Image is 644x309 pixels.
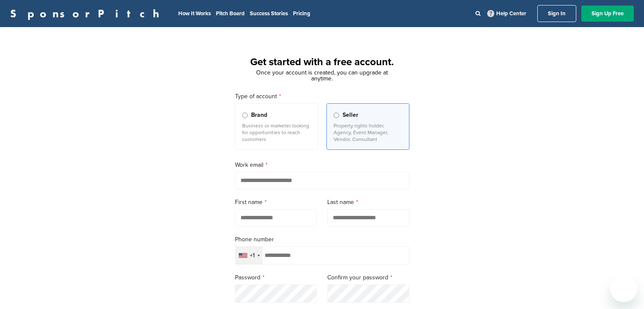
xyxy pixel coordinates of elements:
input: Seller Property rights holder, Agency, Event Manager, Vendor, Consultant [334,113,339,118]
label: Confirm your password [327,273,409,282]
div: Selected country [235,247,263,264]
div: +1 [250,253,255,259]
label: Last name [327,198,409,207]
a: Help Center [486,8,528,19]
a: Sign In [537,5,576,22]
p: Business or marketer looking for opportunities to reach customers [242,122,311,143]
label: Phone number [235,235,409,244]
iframe: Button to launch messaging window [610,275,637,302]
a: How It Works [178,10,211,17]
label: Password [235,273,317,282]
input: Brand Business or marketer looking for opportunities to reach customers [242,113,248,118]
a: Sign Up Free [581,6,634,22]
h1: Get started with a free account. [225,55,420,70]
a: SponsorPitch [10,8,165,19]
p: Property rights holder, Agency, Event Manager, Vendor, Consultant [334,122,402,143]
span: Brand [251,110,267,120]
a: Success Stories [250,10,288,17]
span: Once your account is created, you can upgrade at anytime. [256,69,388,82]
label: Type of account [235,92,409,101]
label: First name [235,198,317,207]
span: Seller [343,110,358,120]
label: Work email [235,160,409,170]
a: Pricing [293,10,310,17]
a: Pitch Board [216,10,245,17]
